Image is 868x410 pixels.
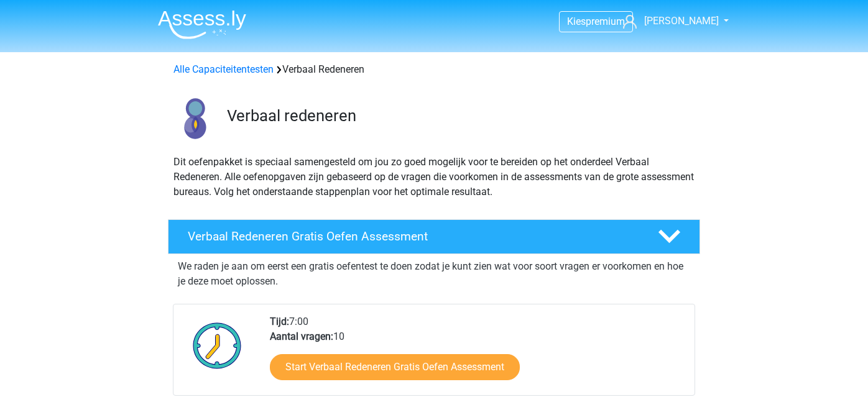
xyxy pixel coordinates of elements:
b: Aantal vragen: [270,330,333,342]
span: Kies [567,16,586,27]
span: premium [586,16,625,27]
p: We raden je aan om eerst een gratis oefentest te doen zodat je kunt zien wat voor soort vragen er... [178,259,690,289]
div: 7:00 10 [261,314,694,395]
span: [PERSON_NAME] [644,15,719,27]
img: verbaal redeneren [169,92,221,145]
b: Tijd: [270,316,289,327]
p: Dit oefenpakket is speciaal samengesteld om jou zo goed mogelijk voor te bereiden op het onderdee... [173,155,695,199]
a: Start Verbaal Redeneren Gratis Oefen Assessment [270,354,520,380]
img: Klok [186,314,249,376]
a: Verbaal Redeneren Gratis Oefen Assessment [163,219,705,254]
a: Alle Capaciteitentesten [173,63,274,75]
h3: Verbaal redeneren [227,106,690,125]
img: Assessly [158,10,246,39]
a: Kiespremium [560,13,632,30]
h4: Verbaal Redeneren Gratis Oefen Assessment [188,229,638,244]
div: Verbaal Redeneren [169,62,699,77]
a: [PERSON_NAME] [618,14,720,29]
